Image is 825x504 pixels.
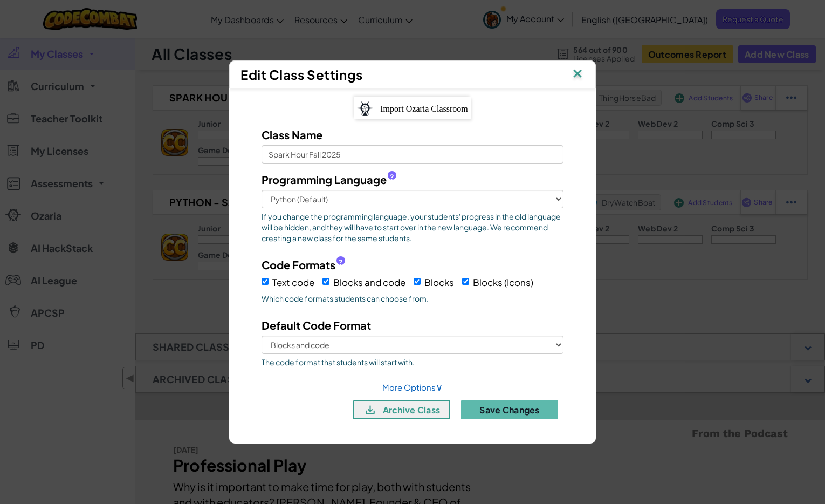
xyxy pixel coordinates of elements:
[473,276,533,288] span: Blocks (Icons)
[380,104,468,113] span: Import Ozaria Classroom
[262,357,563,367] span: The code format that students will start with.
[462,278,469,285] input: Blocks (Icons)
[262,257,335,273] span: Code Formats
[262,211,563,243] span: If you change the programming language, your students' progress in the old language will be hidde...
[262,278,269,285] input: Text code
[363,403,377,417] img: IconArchive.svg
[353,400,450,419] button: archive class
[424,276,454,288] span: Blocks
[262,128,322,141] span: Class Name
[262,172,387,187] span: Programming Language
[339,258,343,267] span: ?
[382,382,443,392] a: More Options
[333,276,405,288] span: Blocks and code
[262,318,371,332] span: Default Code Format
[390,173,394,181] span: ?
[436,380,443,393] span: ∨
[414,278,421,285] input: Blocks
[322,278,329,285] input: Blocks and code
[357,101,373,116] img: ozaria-logo.png
[461,400,558,419] button: Save Changes
[262,293,563,304] span: Which code formats students can choose from.
[570,66,585,83] img: IconClose.svg
[240,66,363,83] span: Edit Class Settings
[272,276,314,288] span: Text code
